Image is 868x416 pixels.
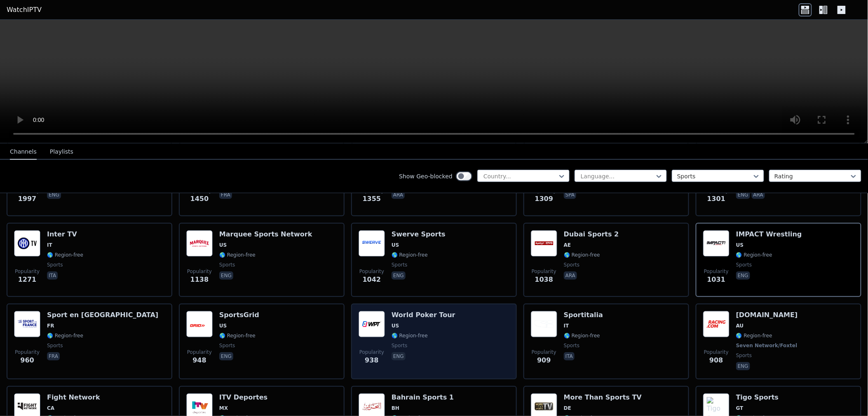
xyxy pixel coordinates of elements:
span: 1301 [707,194,726,204]
h6: [DOMAIN_NAME] [736,311,799,319]
span: 🌎 Region-free [47,252,83,258]
span: CA [47,405,54,411]
h6: Marquee Sports Network [219,230,312,238]
p: ita [47,271,58,280]
span: 948 [192,355,206,365]
span: IT [564,323,569,329]
span: Popularity [359,349,384,355]
span: FR [47,323,54,329]
p: eng [392,271,406,280]
h6: Fight Network [47,393,100,402]
img: Swerve Sports [359,230,385,257]
span: Seven Network/Foxtel [736,342,798,349]
h6: Inter TV [47,230,83,238]
label: Show Geo-blocked [399,172,453,180]
span: AU [736,323,744,329]
a: WatchIPTV [7,5,42,15]
span: sports [392,262,407,268]
span: US [736,242,744,248]
span: 🌎 Region-free [564,332,600,339]
img: SportsGrid [186,311,213,337]
span: 🌎 Region-free [736,252,772,258]
h6: Dubai Sports 2 [564,230,619,238]
span: Popularity [359,268,384,275]
span: Popularity [15,268,40,275]
span: 🌎 Region-free [392,332,428,339]
h6: SportsGrid [219,311,259,319]
span: 🌎 Region-free [564,252,600,258]
span: sports [564,342,579,349]
h6: Bahrain Sports 1 [392,393,454,402]
span: Popularity [532,349,556,355]
span: sports [219,342,235,349]
span: MX [219,405,228,411]
img: Sportitalia [531,311,557,337]
span: sports [392,342,407,349]
span: Popularity [704,349,729,355]
span: Popularity [532,268,556,275]
p: eng [219,352,233,360]
h6: Swerve Sports [392,230,446,238]
h6: Sportitalia [564,311,603,319]
img: World Poker Tour [359,311,385,337]
span: sports [564,262,579,268]
span: 1031 [707,275,726,285]
p: ara [564,271,577,280]
span: 🌎 Region-free [736,332,772,339]
span: sports [219,262,235,268]
p: eng [736,362,750,370]
span: sports [736,262,752,268]
span: 908 [709,355,723,365]
img: Sport en France [14,311,40,337]
span: DE [564,405,571,411]
span: US [392,242,399,248]
span: 🌎 Region-free [47,332,83,339]
span: 🌎 Region-free [219,332,256,339]
span: 1042 [363,275,381,285]
p: eng [47,191,61,199]
h6: ITV Deportes [219,393,274,402]
p: eng [392,352,406,360]
span: sports [47,342,63,349]
p: ita [564,352,575,360]
h6: IMPACT Wrestling [736,230,802,238]
span: 1138 [190,275,209,285]
span: 🌎 Region-free [219,252,256,258]
span: US [219,242,227,248]
img: Inter TV [14,230,40,257]
h6: Tigo Sports [736,393,779,402]
span: Popularity [15,349,40,355]
span: 960 [20,355,34,365]
span: Popularity [187,268,212,275]
h6: World Poker Tour [392,311,455,319]
img: Marquee Sports Network [186,230,213,257]
span: US [219,323,227,329]
span: 909 [537,355,551,365]
span: 1450 [190,194,209,204]
h6: More Than Sports TV [564,393,642,402]
img: Racing.com [703,311,730,337]
span: 1997 [18,194,37,204]
p: eng [219,271,233,280]
span: Popularity [187,349,212,355]
span: 1038 [535,275,554,285]
span: 1309 [535,194,554,204]
span: GT [736,405,744,411]
img: Dubai Sports 2 [531,230,557,257]
h6: Sport en [GEOGRAPHIC_DATA] [47,311,158,319]
p: spa [564,191,576,199]
img: IMPACT Wrestling [703,230,730,257]
span: 1271 [18,275,37,285]
button: Channels [10,144,37,160]
span: US [392,323,399,329]
p: ara [752,191,765,199]
span: Popularity [704,268,729,275]
span: BH [392,405,399,411]
span: 🌎 Region-free [392,252,428,258]
span: AE [564,242,571,248]
span: sports [47,262,63,268]
p: eng [736,191,750,199]
p: fra [47,352,60,360]
span: IT [47,242,52,248]
span: 1355 [363,194,381,204]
